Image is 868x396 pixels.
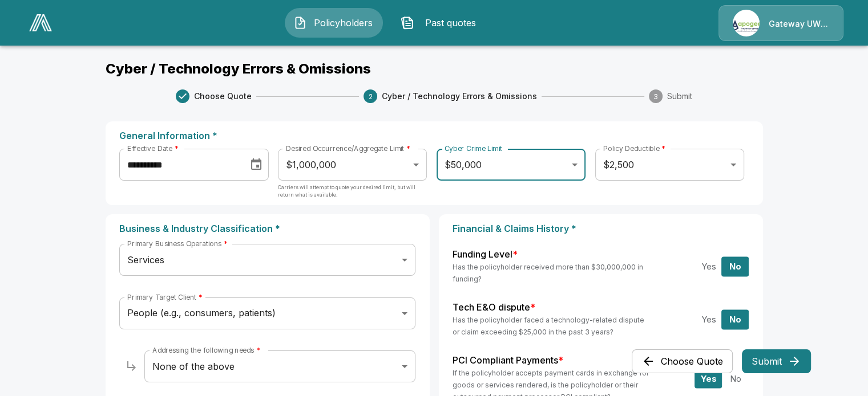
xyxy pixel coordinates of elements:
button: Past quotes IconPast quotes [392,8,490,38]
button: No [721,309,749,329]
div: $50,000 [437,149,585,181]
button: Submit [742,349,811,373]
h6: Has the policyholder faced a technology-related dispute or claim exceeding $25,000 in the past 3 ... [453,314,651,338]
label: Desired Occurrence/Aggregate Limit [286,144,410,153]
div: $1,000,000 [278,149,426,181]
p: Business & Industry Classification * [119,223,416,234]
text: 2 [369,92,373,101]
div: None of the above [144,350,415,382]
p: Cyber / Technology Errors & Omissions [106,62,763,76]
p: Carriers will attempt to quote your desired limit, but will return what is available. [278,183,426,206]
p: Financial & Claims History * [453,223,749,234]
button: Choose Quote [632,349,733,373]
div: People (e.g., consumers, patients) [119,297,415,329]
span: Policyholders [312,16,374,30]
button: Yes [695,256,722,276]
text: 3 [653,92,658,101]
div: $2,500 [595,149,744,181]
button: No [721,256,749,276]
label: Funding Level [453,248,518,261]
label: Cyber Crime Limit [445,144,502,153]
label: Primary Business Operations [127,239,228,248]
h6: Has the policyholder received more than $30,000,000 in funding? [453,261,651,285]
span: Submit [667,91,692,102]
span: Choose Quote [194,91,252,102]
button: No [721,369,749,389]
button: Choose date, selected date is Sep 1, 2025 [245,153,268,176]
img: Past quotes Icon [401,16,414,30]
label: Primary Target Client [127,292,202,302]
img: AA Logo [29,14,52,31]
label: Effective Date [127,144,178,153]
label: Tech E&O dispute [453,301,535,314]
button: Yes [695,369,722,389]
button: Policyholders IconPolicyholders [285,8,383,38]
span: Cyber / Technology Errors & Omissions [382,91,537,102]
span: Past quotes [419,16,482,30]
label: Policy Deductible [603,144,665,153]
img: Policyholders Icon [293,16,307,30]
button: Yes [695,309,722,329]
p: General Information * [119,130,749,141]
div: Services [119,244,415,276]
label: PCI Compliant Payments [453,354,563,367]
label: Addressing the following needs [152,345,260,355]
